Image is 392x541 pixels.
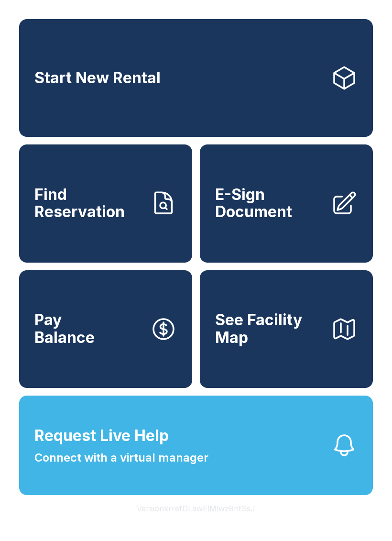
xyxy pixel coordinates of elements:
span: Pay Balance [34,311,95,346]
button: See Facility Map [200,270,373,388]
a: Find Reservation [19,144,192,262]
span: E-Sign Document [215,186,323,221]
button: PayBalance [19,270,192,388]
span: Find Reservation [34,186,142,221]
button: Request Live HelpConnect with a virtual manager [19,396,373,495]
a: E-Sign Document [200,144,373,262]
span: Start New Rental [34,69,161,87]
span: See Facility Map [215,311,323,346]
a: Start New Rental [19,19,373,137]
span: Connect with a virtual manager [34,449,208,466]
span: Request Live Help [34,424,169,447]
button: VersionkrrefDLawElMlwz8nfSsJ [129,495,263,522]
